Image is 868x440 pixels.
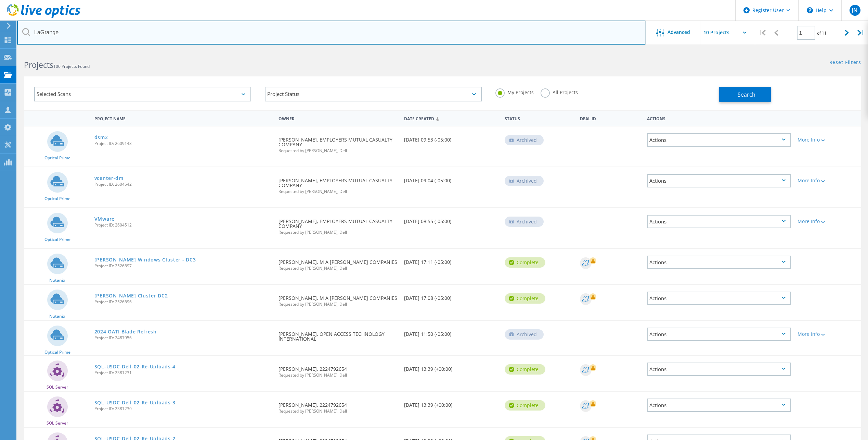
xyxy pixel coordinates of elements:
[275,167,401,200] div: [PERSON_NAME], EMPLOYERS MUTUAL CASUALTY COMPANY
[401,321,501,343] div: [DATE] 11:50 (-05:00)
[94,176,124,181] a: vcenter-dm
[541,88,578,95] label: All Projects
[829,60,861,66] a: Reset Filters
[647,292,791,305] div: Actions
[49,314,65,318] span: Nutanix
[94,293,168,298] a: [PERSON_NAME] Cluster DC2
[401,356,501,378] div: [DATE] 13:39 (+00:00)
[647,363,791,376] div: Actions
[401,285,501,307] div: [DATE] 17:08 (-05:00)
[53,63,90,69] span: 106 Projects Found
[505,257,545,268] div: Complete
[44,156,70,160] span: Optical Prime
[647,328,791,341] div: Actions
[94,336,272,340] span: Project ID: 2487956
[278,190,397,194] span: Requested by [PERSON_NAME], Dell
[94,300,272,304] span: Project ID: 2526696
[854,21,868,45] div: |
[24,59,53,70] b: Projects
[401,392,501,414] div: [DATE] 13:39 (+00:00)
[644,112,794,124] div: Actions
[505,364,545,375] div: Complete
[94,223,272,227] span: Project ID: 2604512
[807,7,813,13] svg: \n
[275,321,401,348] div: [PERSON_NAME], OPEN ACCESS TECHNOLOGY INTERNATIONAL
[505,329,544,340] div: Archived
[817,30,827,36] span: of 11
[44,197,70,201] span: Optical Prime
[668,30,690,35] span: Advanced
[401,249,501,271] div: [DATE] 17:11 (-05:00)
[505,400,545,411] div: Complete
[91,112,275,124] div: Project Name
[647,133,791,147] div: Actions
[44,237,70,242] span: Optical Prime
[719,87,771,102] button: Search
[278,373,397,377] span: Requested by [PERSON_NAME], Dell
[576,112,644,124] div: Deal Id
[94,217,115,221] a: VMware
[505,176,544,186] div: Archived
[738,91,755,98] span: Search
[275,249,401,277] div: [PERSON_NAME], M A [PERSON_NAME] COMPANIES
[755,21,769,45] div: |
[275,112,401,124] div: Owner
[505,217,544,227] div: Archived
[798,219,858,224] div: More Info
[505,293,545,304] div: Complete
[7,14,80,19] a: Live Optics Dashboard
[94,407,272,411] span: Project ID: 2381230
[401,112,501,125] div: Date Created
[798,178,858,183] div: More Info
[495,88,534,95] label: My Projects
[852,8,858,13] span: JN
[94,182,272,186] span: Project ID: 2604542
[278,230,397,234] span: Requested by [PERSON_NAME], Dell
[34,87,251,101] div: Selected Scans
[401,126,501,149] div: [DATE] 09:53 (-05:00)
[647,399,791,412] div: Actions
[278,409,397,413] span: Requested by [PERSON_NAME], Dell
[798,332,858,337] div: More Info
[17,21,646,45] input: Search projects by name, owner, ID, company, etc
[798,137,858,142] div: More Info
[278,266,397,270] span: Requested by [PERSON_NAME], Dell
[275,392,401,420] div: [PERSON_NAME], 2224792654
[501,112,576,124] div: Status
[44,350,70,354] span: Optical Prime
[94,142,272,146] span: Project ID: 2609143
[94,371,272,375] span: Project ID: 2381231
[94,135,108,140] a: dsm2
[94,329,157,334] a: 2024 OATI Blade Refresh
[647,256,791,269] div: Actions
[401,167,501,190] div: [DATE] 09:04 (-05:00)
[94,264,272,268] span: Project ID: 2526697
[275,208,401,241] div: [PERSON_NAME], EMPLOYERS MUTUAL CASUALTY COMPANY
[275,126,401,160] div: [PERSON_NAME], EMPLOYERS MUTUAL CASUALTY COMPANY
[647,215,791,228] div: Actions
[275,285,401,313] div: [PERSON_NAME], M A [PERSON_NAME] COMPANIES
[47,421,68,425] span: SQL Server
[94,400,176,405] a: SQL-USDC-Dell-02-Re-Uploads-3
[49,278,65,282] span: Nutanix
[265,87,482,101] div: Project Status
[94,364,176,369] a: SQL-USDC-Dell-02-Re-Uploads-4
[401,208,501,231] div: [DATE] 08:55 (-05:00)
[47,385,68,389] span: SQL Server
[94,257,196,262] a: [PERSON_NAME] Windows Cluster - DC3
[647,174,791,187] div: Actions
[275,356,401,384] div: [PERSON_NAME], 2224792654
[278,302,397,306] span: Requested by [PERSON_NAME], Dell
[505,135,544,145] div: Archived
[278,149,397,153] span: Requested by [PERSON_NAME], Dell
